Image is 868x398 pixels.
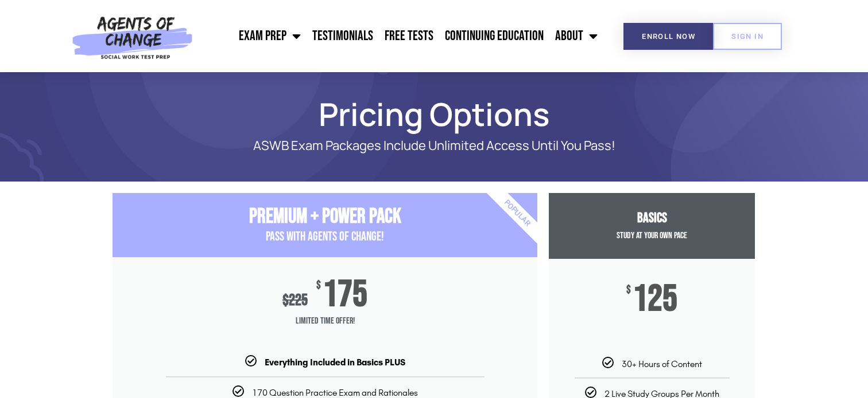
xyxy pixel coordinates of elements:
span: PASS with AGENTS OF CHANGE! [266,229,384,245]
span: 125 [633,285,677,314]
span: 30+ Hours of Content [622,358,702,369]
div: Popular [451,147,584,279]
a: Testimonials [307,22,379,50]
div: 225 [282,291,308,310]
a: Continuing Education [439,22,549,50]
span: Enroll Now [642,33,695,40]
b: Everything Included in Basics PLUS [265,357,405,368]
span: $ [316,280,321,291]
nav: Menu [199,22,603,50]
span: Study at your Own Pace [617,230,687,241]
h1: Pricing Options [107,101,761,127]
span: Limited Time Offer! [113,310,537,333]
a: Enroll Now [623,23,714,50]
span: $ [282,291,289,310]
a: About [549,22,603,50]
span: 170 Question Practice Exam and Rationales [252,387,418,398]
span: 175 [323,280,367,310]
h3: Premium + Power Pack [113,204,537,229]
a: Free Tests [379,22,439,50]
span: SIGN IN [731,33,764,40]
h3: Basics [549,210,755,227]
span: $ [626,285,631,296]
a: Exam Prep [233,22,307,50]
a: SIGN IN [713,23,782,50]
p: ASWB Exam Packages Include Unlimited Access Until You Pass! [153,139,715,153]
